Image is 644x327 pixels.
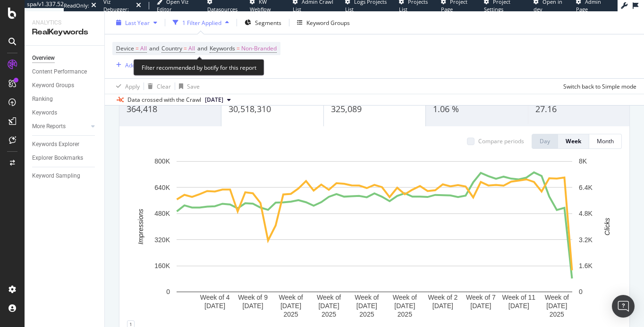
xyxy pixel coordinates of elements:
[478,137,524,145] div: Compare periods
[32,122,66,131] div: More Reports
[579,184,593,191] text: 6.4K
[280,302,301,310] text: [DATE]
[166,288,170,295] text: 0
[136,44,139,52] span: =
[32,139,98,149] a: Keywords Explorer
[540,137,550,145] div: Day
[306,18,350,26] div: Keyword Groups
[355,294,379,301] text: Week of
[200,294,230,301] text: Week of 4
[579,157,587,165] text: 8K
[470,302,491,310] text: [DATE]
[197,44,207,52] span: and
[32,19,97,27] div: Analytics
[64,2,89,9] div: ReadOnly:
[255,18,281,26] span: Segments
[32,153,83,163] div: Explorer Bookmarks
[393,294,417,301] text: Week of
[154,184,170,191] text: 640K
[32,67,87,77] div: Content Performance
[154,157,170,165] text: 800K
[322,311,336,318] text: 2025
[32,171,80,181] div: Keyword Sampling
[535,103,557,114] span: 27.16
[398,311,412,318] text: 2025
[532,134,558,149] button: Day
[32,53,55,63] div: Overview
[112,79,140,94] button: Apply
[125,82,140,90] div: Apply
[32,81,98,90] a: Keyword Groups
[563,82,636,90] div: Switch back to Simple mode
[184,44,187,52] span: =
[394,302,415,310] text: [DATE]
[317,294,341,301] text: Week of
[188,42,195,55] span: All
[32,81,74,90] div: Keyword Groups
[154,210,170,217] text: 480K
[579,210,593,217] text: 4.8K
[589,134,622,149] button: Month
[466,294,496,301] text: Week of 7
[127,103,157,114] span: 364,418
[603,218,611,235] text: Clicks
[318,302,339,310] text: [DATE]
[356,302,377,310] text: [DATE]
[175,79,200,94] button: Save
[432,302,453,310] text: [DATE]
[359,311,374,318] text: 2025
[125,61,150,69] div: Add Filter
[205,96,223,104] span: 2025 Sep. 28th
[32,53,98,63] a: Overview
[137,209,144,244] text: Impressions
[559,79,636,94] button: Switch back to Simple mode
[140,42,147,55] span: All
[32,153,98,163] a: Explorer Bookmarks
[579,236,593,244] text: 3.2K
[32,67,98,77] a: Content Performance
[125,18,150,26] span: Last Year
[241,42,277,55] span: Non-Branded
[241,15,285,30] button: Segments
[32,122,88,131] a: More Reports
[545,294,569,301] text: Week of
[579,288,583,295] text: 0
[204,302,225,310] text: [DATE]
[229,103,271,114] span: 30,518,310
[157,82,171,90] div: Clear
[279,294,303,301] text: Week of
[283,311,298,318] text: 2025
[331,103,362,114] span: 325,089
[127,96,201,104] div: Data crossed with the Crawl
[207,6,237,13] span: Datasources
[32,171,98,181] a: Keyword Sampling
[32,108,98,118] a: Keywords
[112,15,161,30] button: Last Year
[612,295,635,318] div: Open Intercom Messenger
[32,94,98,104] a: Ranking
[566,137,581,145] div: Week
[32,108,57,118] div: Keywords
[546,302,567,310] text: [DATE]
[502,294,536,301] text: Week of 11
[558,134,589,149] button: Week
[149,44,159,52] span: and
[210,44,235,52] span: Keywords
[116,44,134,52] span: Device
[243,302,263,310] text: [DATE]
[237,44,240,52] span: =
[428,294,458,301] text: Week of 2
[187,82,200,90] div: Save
[293,15,354,30] button: Keyword Groups
[127,156,622,320] svg: A chart.
[550,311,564,318] text: 2025
[433,103,459,114] span: 1.06 %
[134,59,264,76] div: Filter recommended by botify for this report
[597,137,614,145] div: Month
[154,262,170,270] text: 160K
[169,15,233,30] button: 1 Filter Applied
[182,18,221,26] div: 1 Filter Applied
[32,27,97,38] div: RealKeywords
[508,302,529,310] text: [DATE]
